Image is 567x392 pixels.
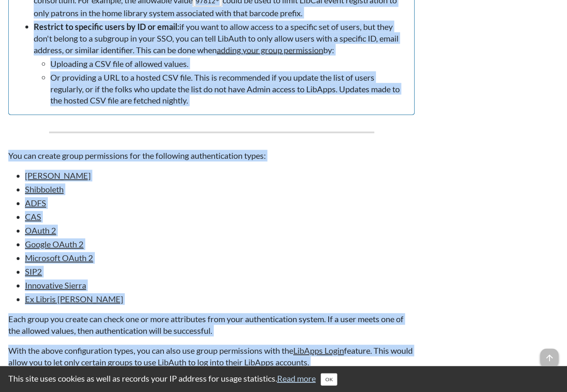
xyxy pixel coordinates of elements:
a: OAuth 2 [25,226,56,236]
p: Each group you create can check one or more attributes from your authentication system. If a user... [8,313,415,337]
a: LibApps Login [293,346,344,356]
button: Close [321,373,337,386]
a: SIP2 [25,267,42,277]
a: [PERSON_NAME] [25,171,91,181]
a: Shibboleth [25,185,64,195]
li: Or providing a URL to a hosted CSV file. This is recommended if you update the list of users regu... [50,71,406,106]
a: Innovative Sierra [25,281,86,291]
a: adding your group permission [217,45,323,55]
a: CAS [25,212,41,222]
strong: Restrict to specific users by ID or email: [34,22,179,32]
a: Google OAuth 2 [25,239,84,249]
a: Ex Libris [PERSON_NAME] [25,294,123,304]
p: With the above configuration types, you can also use group permissions with the feature. This wou... [8,345,415,368]
span: arrow_upward [540,349,559,367]
a: arrow_upward [540,350,559,360]
li: Uploading a CSV file of allowed values. [50,58,406,69]
p: You can create group permissions for the following authentication types: [8,150,415,162]
a: Microsoft OAuth 2 [25,253,93,263]
a: Read more [277,373,316,383]
li: if you want to allow access to a specific set of users, but they don't belong to a subgroup in yo... [34,21,406,106]
a: ADFS [25,198,46,208]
